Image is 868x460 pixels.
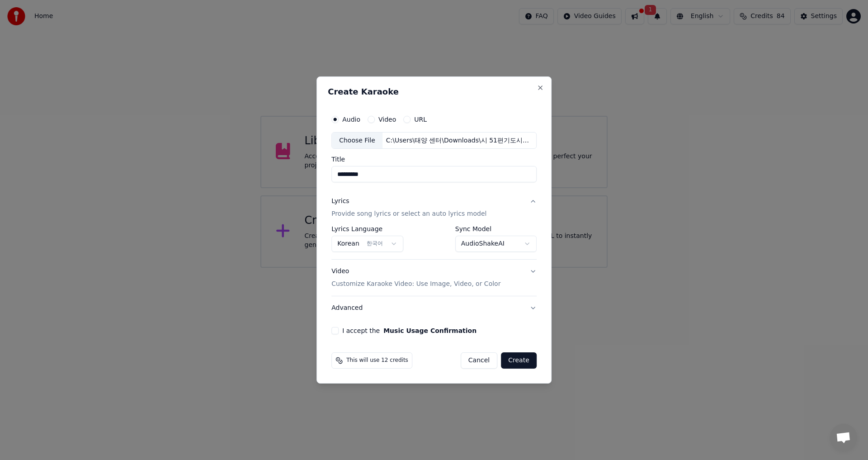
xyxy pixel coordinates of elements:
div: C:\Users\태양 센터\Downloads\시 51편기도시3.mp3 [382,136,536,145]
p: Provide song lyrics or select an auto lyrics model [331,210,486,219]
button: VideoCustomize Karaoke Video: Use Image, Video, or Color [331,260,537,296]
div: Choose File [332,133,382,149]
label: Video [378,116,396,123]
label: Sync Model [455,226,537,232]
button: Create [501,352,537,369]
label: Lyrics Language [331,226,403,232]
div: Video [331,267,500,289]
button: Cancel [461,352,497,369]
div: LyricsProvide song lyrics or select an auto lyrics model [331,226,537,260]
button: Advanced [331,296,537,320]
label: I accept the [342,327,476,334]
h2: Create Karaoke [328,88,540,96]
label: Audio [342,116,360,123]
p: Customize Karaoke Video: Use Image, Video, or Color [331,280,500,289]
button: LyricsProvide song lyrics or select an auto lyrics model [331,190,537,226]
label: URL [414,116,427,123]
span: This will use 12 credits [346,357,408,364]
div: Lyrics [331,197,349,206]
label: Title [331,156,537,163]
button: I accept the [383,327,476,334]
